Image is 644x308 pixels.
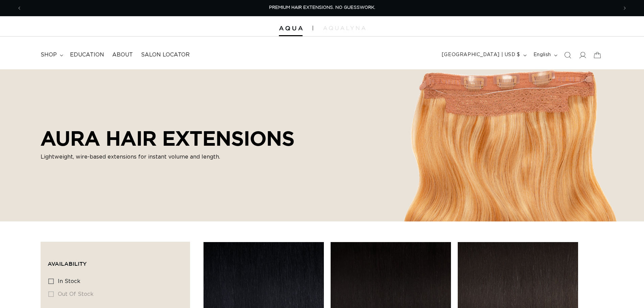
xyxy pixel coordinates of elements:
a: About [108,47,137,63]
p: Lightweight, wire-based extensions for instant volume and length. [41,153,294,161]
summary: Search [560,48,575,63]
span: PREMIUM HAIR EXTENSIONS. NO GUESSWORK. [269,5,375,10]
a: Education [66,47,108,63]
span: Education [70,51,104,58]
summary: Availability (0 selected) [48,249,183,273]
img: Aqua Hair Extensions [279,26,303,31]
span: About [112,51,133,58]
button: English [529,49,560,62]
span: In stock [58,279,80,284]
span: Salon Locator [141,51,190,58]
span: Availability [48,261,87,267]
span: English [533,51,551,58]
h2: AURA HAIR EXTENSIONS [41,126,294,150]
button: Next announcement [617,2,632,15]
span: [GEOGRAPHIC_DATA] | USD $ [442,51,520,58]
img: aqualyna.com [323,26,365,30]
a: Salon Locator [137,47,194,63]
button: [GEOGRAPHIC_DATA] | USD $ [438,49,529,62]
span: shop [41,51,57,58]
button: Previous announcement [12,2,27,15]
summary: shop [37,47,66,63]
